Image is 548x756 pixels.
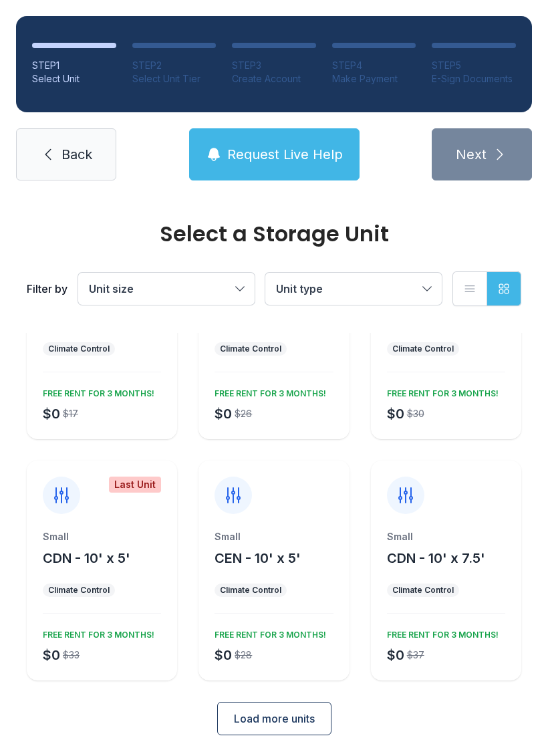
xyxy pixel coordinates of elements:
[61,145,92,164] span: Back
[387,549,485,568] button: CDN - 10' x 7.5'
[63,648,80,662] div: $33
[387,530,505,543] div: Small
[227,145,343,164] span: Request Live Help
[232,59,316,72] div: STEP 3
[382,624,499,640] div: FREE RENT FOR 3 MONTHS!
[37,383,154,399] div: FREE RENT FOR 3 MONTHS!
[78,273,255,305] button: Unit size
[456,145,487,164] span: Next
[43,550,130,566] span: CDN - 10' x 5'
[407,407,424,420] div: $30
[48,344,110,354] div: Climate Control
[392,585,454,596] div: Climate Control
[43,646,60,664] div: $0
[432,72,516,86] div: E-Sign Documents
[235,648,252,662] div: $28
[382,383,499,399] div: FREE RENT FOR 3 MONTHS!
[132,72,217,86] div: Select Unit Tier
[215,550,301,566] span: CEN - 10' x 5'
[27,223,521,245] div: Select a Storage Unit
[392,344,454,354] div: Climate Control
[215,549,301,568] button: CEN - 10' x 5'
[220,585,281,596] div: Climate Control
[387,646,404,664] div: $0
[32,72,116,86] div: Select Unit
[220,344,281,354] div: Climate Control
[89,282,134,295] span: Unit size
[43,549,130,568] button: CDN - 10' x 5'
[332,72,416,86] div: Make Payment
[43,404,60,423] div: $0
[407,648,424,662] div: $37
[432,59,516,72] div: STEP 5
[387,404,404,423] div: $0
[27,281,67,297] div: Filter by
[132,59,217,72] div: STEP 2
[276,282,323,295] span: Unit type
[215,530,333,543] div: Small
[215,404,232,423] div: $0
[235,407,252,420] div: $26
[43,530,161,543] div: Small
[387,550,485,566] span: CDN - 10' x 7.5'
[234,711,315,727] span: Load more units
[48,585,110,596] div: Climate Control
[37,624,154,640] div: FREE RENT FOR 3 MONTHS!
[332,59,416,72] div: STEP 4
[215,646,232,664] div: $0
[232,72,316,86] div: Create Account
[209,383,326,399] div: FREE RENT FOR 3 MONTHS!
[209,624,326,640] div: FREE RENT FOR 3 MONTHS!
[63,407,78,420] div: $17
[265,273,442,305] button: Unit type
[32,59,116,72] div: STEP 1
[109,477,161,493] div: Last Unit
